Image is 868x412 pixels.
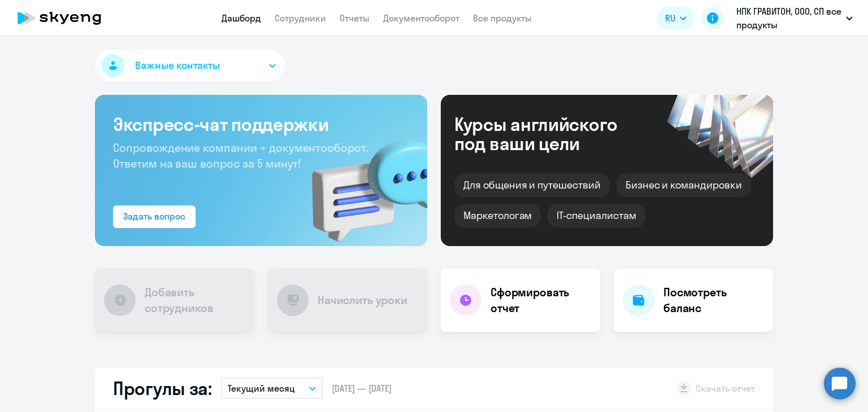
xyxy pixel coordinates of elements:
[332,382,392,395] span: [DATE] — [DATE]
[145,284,245,316] h4: Добавить сотрудников
[113,377,212,400] h2: Прогулы за:
[113,141,368,170] span: Сопровождение компании + документооборот. Ответим на ваш вопрос за 5 минут!
[318,292,407,308] h4: Начислить уроки
[296,119,427,246] img: bg-img
[736,5,841,32] p: НПК ГРАВИТОН, ООО, СП все продукты
[340,12,370,24] a: Отчеты
[663,284,764,316] h4: Посмотреть баланс
[665,11,675,25] span: RU
[228,382,295,395] p: Текущий месяц
[135,58,220,73] span: Важные контакты
[617,173,751,197] div: Бизнес и командировки
[275,12,326,24] a: Сотрудники
[454,204,541,227] div: Маркетологам
[123,209,185,223] div: Задать вопрос
[113,205,196,228] button: Задать вопрос
[657,7,695,29] button: RU
[113,113,409,135] h3: Экспресс-чат поддержки
[454,115,648,153] div: Курсы английского под ваши цели
[491,284,591,316] h4: Сформировать отчет
[731,5,858,32] button: НПК ГРАВИТОН, ООО, СП все продукты
[221,378,323,399] button: Текущий месяц
[454,173,610,197] div: Для общения и путешествий
[548,204,645,227] div: IT-специалистам
[95,50,285,81] button: Важные контакты
[473,12,532,24] a: Все продукты
[222,12,261,24] a: Дашборд
[383,12,459,24] a: Документооборот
